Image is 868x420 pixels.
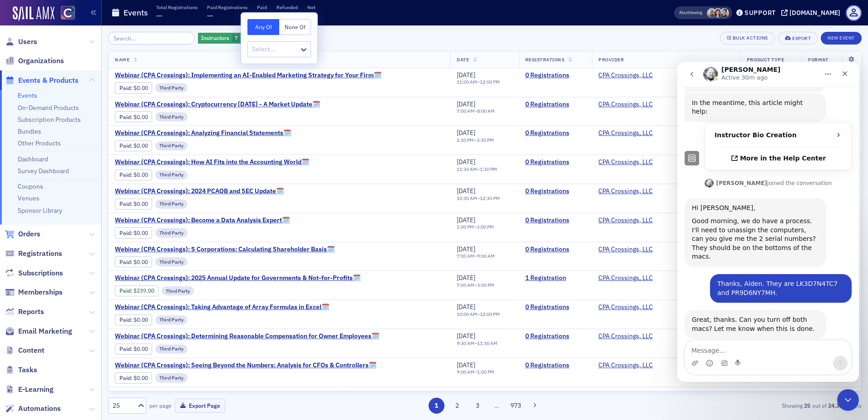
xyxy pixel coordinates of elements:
[108,32,195,45] input: Search…
[778,32,818,45] button: Export
[598,274,653,282] a: CPA Crossings, LLC
[457,253,495,259] div: –
[808,390,855,399] div: Webinar
[18,307,44,317] span: Reports
[119,375,131,381] a: Paid
[5,287,63,297] a: Memberships
[115,187,284,195] a: Webinar (CPA Crossings): 2024 PCAOB and SEC Update🗓️
[598,361,656,370] span: CPA Crossings, LLC
[480,79,500,85] time: 12:00 PM
[457,332,475,340] span: [DATE]
[155,141,187,150] div: Third Party
[679,10,688,15] div: Also
[5,75,79,85] a: Events & Products
[115,129,291,137] span: Webinar (CPA Crossings): Analyzing Financial Statements🗓️
[525,100,586,109] a: 0 Registrations
[18,287,63,297] span: Memberships
[598,216,656,225] span: CPA Crossings, LLC
[119,259,133,265] span: :
[18,182,43,190] a: Coupons
[457,79,477,85] time: 11:00 AM
[827,401,848,410] strong: 24,325
[457,56,469,63] span: Date
[18,206,62,215] a: Sponsor Library
[457,340,474,346] time: 9:30 AM
[175,399,225,413] button: Export Page
[133,230,148,236] span: $0.00
[18,404,61,414] span: Automations
[13,6,54,21] a: SailAMX
[598,274,656,282] span: CPA Crossings, LLC
[457,137,494,143] div: –
[598,56,624,63] span: Provider
[598,216,653,225] a: CPA Crossings, LLC
[201,34,229,41] span: Instructors
[119,259,131,265] a: Paid
[733,35,768,40] div: Bulk Actions
[119,200,131,207] a: Paid
[123,7,148,18] h1: Events
[279,19,311,35] button: None Of
[115,285,158,296] div: Paid: 1 - $23900
[133,345,148,352] span: $0.00
[598,71,653,80] a: CPA Crossings, LLC
[115,256,152,267] div: Paid: 0 - $0
[525,71,586,80] a: 0 Registrations
[490,401,503,410] span: …
[61,6,75,20] img: SailAMX
[598,158,656,166] span: CPA Crossings, LLC
[307,4,316,10] p: Net
[155,170,187,180] div: Third Party
[18,326,72,336] span: Email Marketing
[5,307,44,317] a: Reports
[133,316,148,323] span: $0.00
[457,166,477,172] time: 11:30 AM
[18,127,41,135] a: Bundles
[457,137,474,143] time: 1:30 PM
[525,332,586,340] a: 0 Registrations
[115,245,335,254] span: Webinar (CPA Crossings): S Corporations: Calculating Shareholder Basis🗓️
[457,129,475,137] span: [DATE]
[119,345,131,352] a: Paid
[18,194,39,202] a: Venues
[803,401,812,410] strong: 25
[480,195,500,201] time: 12:30 PM
[18,104,79,112] a: On-Demand Products
[821,32,862,45] button: New Event
[247,19,279,35] button: Any Of
[5,345,44,355] a: Content
[5,229,40,239] a: Orders
[747,56,784,63] span: Product Type
[5,268,63,278] a: Subscriptions
[115,199,152,210] div: Paid: 0 - $0
[525,303,586,311] a: 0 Registrations
[18,249,62,259] span: Registrations
[525,158,586,166] a: 0 Registrations
[747,390,795,399] div: Seminar
[133,200,148,207] span: $0.00
[477,340,498,346] time: 11:30 AM
[115,274,360,282] a: Webinar (CPA Crossings): 2025 Annual Update for Governments & Not-for-Profits🗓️
[429,398,444,414] button: 1
[449,398,465,414] button: 2
[18,115,81,124] a: Subscription Products
[115,344,152,355] div: Paid: 0 - $0
[477,224,494,230] time: 3:00 PM
[119,230,133,236] span: :
[525,187,586,195] a: 0 Registrations
[598,332,653,340] a: CPA Crossings, LLC
[745,9,776,17] div: Support
[5,249,62,259] a: Registrations
[457,195,477,201] time: 10:30 AM
[457,195,500,201] div: –
[598,390,656,399] span: CPA Crossings, LLC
